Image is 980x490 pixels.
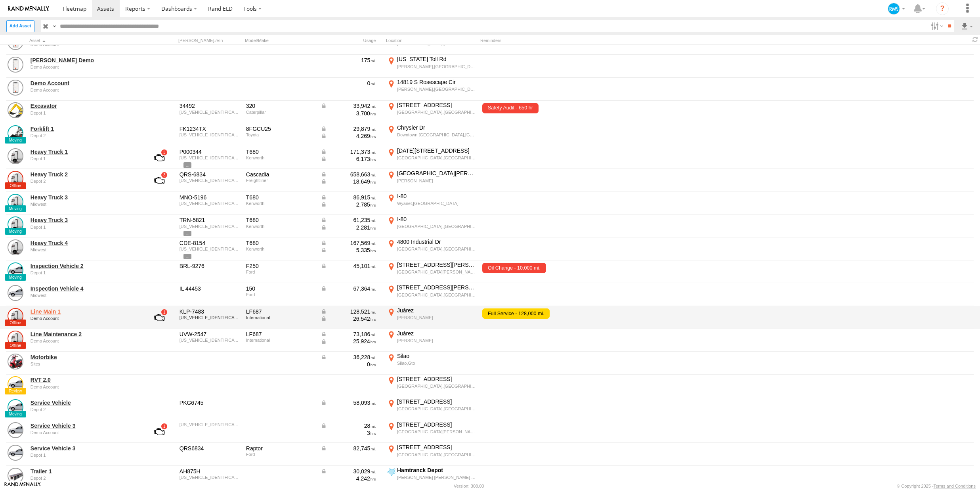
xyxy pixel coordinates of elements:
[31,148,139,155] a: Heavy Truck 1
[31,476,139,480] div: undefined
[397,147,476,154] div: [DATE][STREET_ADDRESS]
[397,246,476,252] div: [GEOGRAPHIC_DATA],[GEOGRAPHIC_DATA]
[31,407,139,412] div: undefined
[386,101,477,123] label: Click to View Current Location
[31,362,139,366] div: undefined
[482,308,550,319] span: Full Service - 128,000 mi.
[397,284,476,291] div: [STREET_ADDRESS][PERSON_NAME]
[885,3,908,15] div: Demo Account
[386,193,477,214] label: Click to View Current Location
[397,78,476,86] div: 14819 S Rosescape Cir
[8,331,23,346] a: View Asset Details
[29,38,140,43] div: Click to Sort
[180,216,241,224] div: TRN-5821
[31,376,139,383] a: RVT 2.0
[246,247,315,251] div: Kenworth
[936,2,949,15] i: ?
[180,422,241,427] div: 19XFB2F97CE035085
[321,171,376,178] div: Data from Vehicle CANbus
[386,398,477,419] label: Click to View Current Location
[183,231,191,236] span: View Asset Details to show all tags
[397,307,476,314] div: Juárez
[31,339,139,343] div: undefined
[31,239,139,247] a: Heavy Truck 4
[246,171,315,178] div: Cascadia
[397,261,476,268] div: [STREET_ADDRESS][PERSON_NAME]
[8,445,23,461] a: View Asset Details
[321,247,376,254] div: Data from Vehicle CANbus
[8,57,23,73] a: View Asset Details
[31,399,139,406] a: Service Vehicle
[180,468,241,475] div: AH875H
[480,38,607,43] div: Reminders
[246,270,315,274] div: Ford
[386,444,477,465] label: Click to View Current Location
[321,216,376,224] div: Data from Vehicle CANbus
[386,78,477,100] label: Click to View Current Location
[246,201,315,206] div: Kenworth
[246,315,315,320] div: International
[321,468,376,475] div: Data from Vehicle CANbus
[31,225,139,230] div: undefined
[386,330,477,351] label: Click to View Current Location
[31,430,139,435] div: undefined
[180,315,241,320] div: 3HSDJAPR5FN666688
[246,216,315,224] div: T680
[180,475,241,480] div: AB8TT2PV7WF301674
[397,338,476,343] div: [PERSON_NAME]
[246,148,315,155] div: T680
[31,111,139,115] div: undefined
[8,125,23,141] a: View Asset Details
[180,262,241,270] div: BRL-9276
[180,399,241,406] div: PKG6745
[386,421,477,442] label: Click to View Current Location
[183,162,191,168] span: View Asset Details to show all tags
[321,194,376,201] div: Data from Vehicle CANbus
[970,36,980,44] span: Refresh
[246,178,315,183] div: Freightliner
[897,484,976,488] div: © Copyright 2025 -
[31,202,139,207] div: undefined
[31,171,139,178] a: Heavy Truck 2
[246,262,315,270] div: F250
[245,38,316,43] div: Model/Make
[180,331,241,338] div: UVW-2547
[386,124,477,145] label: Click to View Current Location
[321,224,376,231] div: Data from Vehicle CANbus
[31,293,139,298] div: undefined
[386,307,477,328] label: Click to View Current Location
[397,421,476,428] div: [STREET_ADDRESS]
[482,103,538,113] span: Safety Audit - 650 hr
[246,308,315,315] div: LF687
[246,292,315,297] div: Ford
[246,452,315,457] div: Ford
[397,429,476,434] div: [GEOGRAPHIC_DATA][PERSON_NAME],[GEOGRAPHIC_DATA]
[321,239,376,247] div: Data from Vehicle CANbus
[321,445,376,452] div: Data from Vehicle CANbus
[397,124,476,131] div: Chrysler Dr
[397,375,476,383] div: [STREET_ADDRESS]
[321,331,376,338] div: Data from Vehicle CANbus
[8,285,23,301] a: View Asset Details
[321,178,376,185] div: Data from Vehicle CANbus
[31,285,139,292] a: Inspection Vehicle 4
[321,102,376,109] div: Data from Vehicle CANbus
[397,406,476,412] div: [GEOGRAPHIC_DATA],[GEOGRAPHIC_DATA]
[321,338,376,345] div: Data from Vehicle CANbus
[180,201,241,206] div: 1XKYDP9X8PJ265791
[246,125,315,132] div: 8FGCU25
[31,354,139,361] a: Motorbike
[31,468,139,475] a: Trailer 1
[321,475,376,482] div: 4,242
[321,354,376,361] div: Data from Vehicle CANbus
[31,65,139,69] div: undefined
[397,109,476,115] div: [GEOGRAPHIC_DATA],[GEOGRAPHIC_DATA]
[145,422,174,441] a: View Asset with Fault/s
[246,194,315,201] div: T680
[183,254,191,259] span: View Asset Details to show all tags
[397,269,476,275] div: [GEOGRAPHIC_DATA][PERSON_NAME],[GEOGRAPHIC_DATA]
[6,20,34,32] label: Create New Asset
[51,20,57,32] label: Search Query
[31,385,139,389] div: undefined
[928,20,945,32] label: Search Filter Options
